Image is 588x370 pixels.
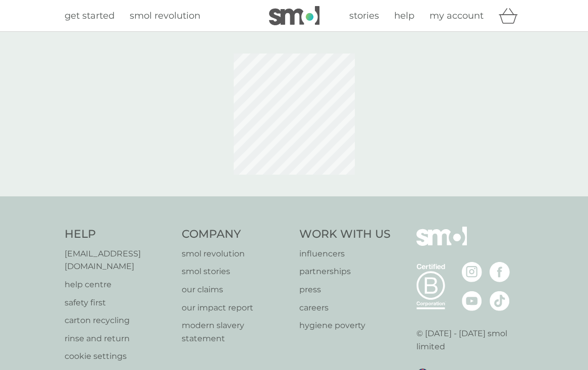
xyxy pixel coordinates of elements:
span: get started [65,10,115,21]
a: [EMAIL_ADDRESS][DOMAIN_NAME] [65,247,172,273]
a: carton recycling [65,314,172,327]
a: smol revolution [130,9,200,23]
img: visit the smol Facebook page [490,262,510,282]
a: safety first [65,296,172,309]
img: visit the smol Youtube page [462,291,482,311]
a: rinse and return [65,332,172,345]
a: hygiene poverty [299,319,391,332]
span: my account [430,10,484,21]
img: smol [416,227,467,261]
a: our claims [182,283,289,296]
a: get started [65,9,115,23]
img: smol [269,6,319,25]
a: smol stories [182,265,289,278]
span: smol revolution [130,10,200,21]
a: help [394,9,414,23]
a: our impact report [182,301,289,314]
a: help centre [65,278,172,291]
h4: Company [182,227,289,242]
a: cookie settings [65,350,172,363]
a: press [299,283,391,296]
p: © [DATE] - [DATE] smol limited [416,327,524,353]
h4: Work With Us [299,227,391,242]
a: smol revolution [182,247,289,260]
a: stories [349,9,379,23]
h4: Help [65,227,172,242]
a: influencers [299,247,391,260]
a: modern slavery statement [182,319,289,345]
span: help [394,10,414,21]
a: partnerships [299,265,391,278]
div: basket [499,6,524,26]
a: my account [430,9,484,23]
a: careers [299,301,391,314]
span: stories [349,10,379,21]
img: visit the smol Tiktok page [490,291,510,311]
img: visit the smol Instagram page [462,262,482,282]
